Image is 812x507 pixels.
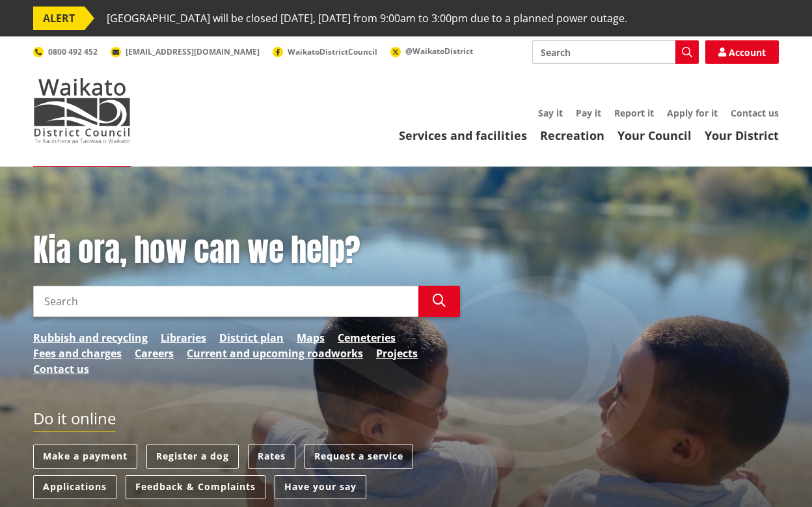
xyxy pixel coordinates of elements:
a: Services and facilities [399,128,527,143]
a: Make a payment [33,445,137,469]
a: Feedback & Complaints [126,475,265,499]
input: Search input [33,286,418,317]
a: WaikatoDistrictCouncil [273,46,377,57]
a: Pay it [576,107,601,119]
a: Say it [538,107,563,119]
a: @WaikatoDistrict [390,46,473,57]
h1: Kia ora, how can we help? [33,232,460,269]
span: @WaikatoDistrict [405,46,473,57]
a: Libraries [161,330,206,346]
a: Cemeteries [338,330,396,346]
span: WaikatoDistrictCouncil [288,46,377,57]
img: Waikato District Council - Te Kaunihera aa Takiwaa o Waikato [33,78,131,143]
a: Fees and charges [33,346,122,361]
a: Apply for it [667,107,718,119]
a: Maps [297,330,325,346]
input: Search input [532,40,699,64]
a: Request a service [304,445,413,469]
a: Applications [33,475,116,499]
a: Your District [705,128,779,143]
span: 0800 492 452 [48,46,98,57]
a: Rates [248,445,295,469]
a: Register a dog [146,445,239,469]
a: Contact us [33,361,89,377]
a: Recreation [540,128,604,143]
a: Have your say [275,475,366,499]
span: ALERT [33,7,85,30]
h2: Do it online [33,409,116,432]
a: Current and upcoming roadworks [187,346,363,361]
a: Your Council [617,128,692,143]
a: 0800 492 452 [33,46,98,57]
a: [EMAIL_ADDRESS][DOMAIN_NAME] [111,46,260,57]
a: Careers [135,346,174,361]
span: [EMAIL_ADDRESS][DOMAIN_NAME] [126,46,260,57]
a: Rubbish and recycling [33,330,148,346]
a: Contact us [731,107,779,119]
a: Projects [376,346,418,361]
span: [GEOGRAPHIC_DATA] will be closed [DATE], [DATE] from 9:00am to 3:00pm due to a planned power outage. [107,7,627,30]
a: Account [705,40,779,64]
a: Report it [614,107,654,119]
a: District plan [219,330,284,346]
